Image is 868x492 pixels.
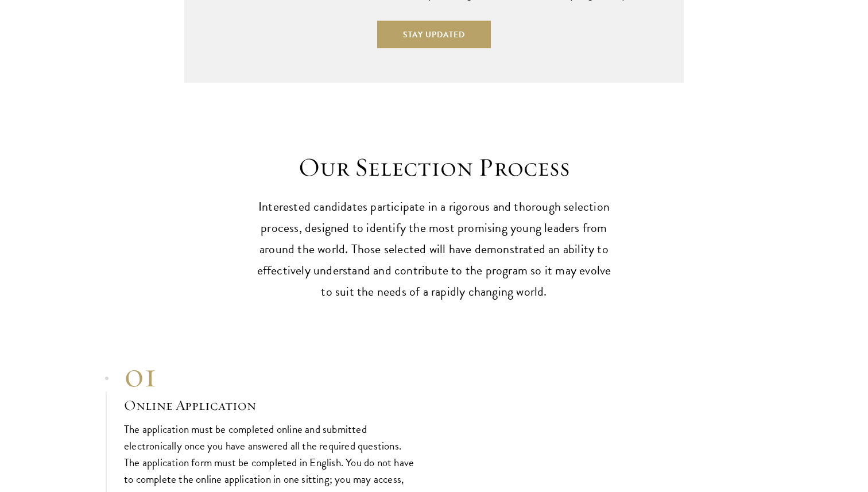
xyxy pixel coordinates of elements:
h2: Our Selection Process [256,152,612,184]
div: 01 [124,354,417,396]
h3: Online Application [124,396,417,415]
p: Interested candidates participate in a rigorous and thorough selection process, designed to ident... [256,196,612,303]
button: Stay Updated [377,21,491,48]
